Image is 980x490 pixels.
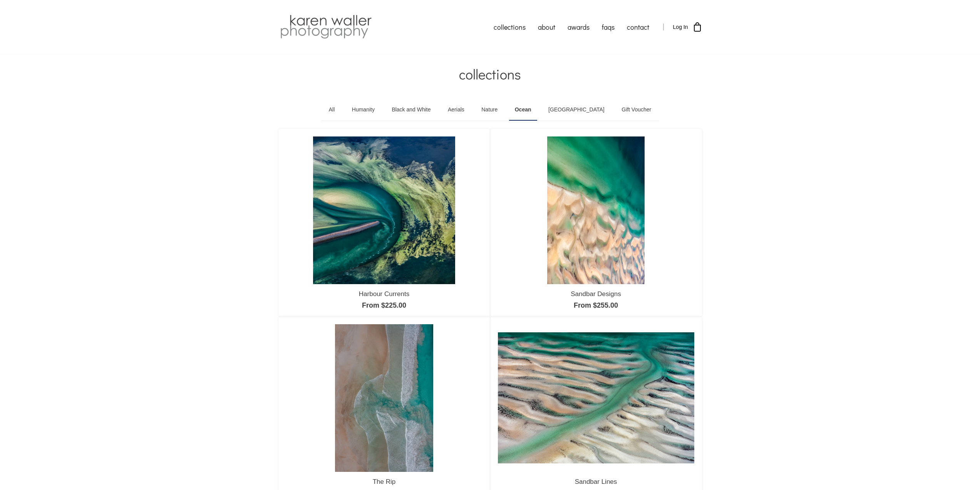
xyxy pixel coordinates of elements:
a: Gift Voucher [616,99,657,121]
a: [GEOGRAPHIC_DATA] [543,99,610,121]
img: Harbour Currents [313,136,455,284]
a: The Rip [373,478,396,485]
a: contact [621,17,655,37]
a: collections [487,17,532,37]
img: Sandbar Designs [547,136,645,284]
a: faqs [596,17,621,37]
a: Black and White [386,99,436,121]
a: Harbour Currents [359,290,409,298]
img: Sandbar Lines [498,332,694,463]
a: From $225.00 [362,301,406,309]
img: The Rip [335,324,433,471]
a: Nature [476,99,503,121]
a: Sandbar Designs [571,290,621,298]
a: Aerials [442,99,470,121]
a: awards [561,17,596,37]
a: Humanity [346,99,380,121]
a: From $255.00 [574,301,618,309]
a: Sandbar Lines [575,478,617,485]
img: Karen Waller Photography [278,13,374,40]
span: collections [459,65,521,83]
a: about [532,17,561,37]
a: All [323,99,341,121]
span: Log In [673,24,688,30]
a: Ocean [509,99,537,121]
